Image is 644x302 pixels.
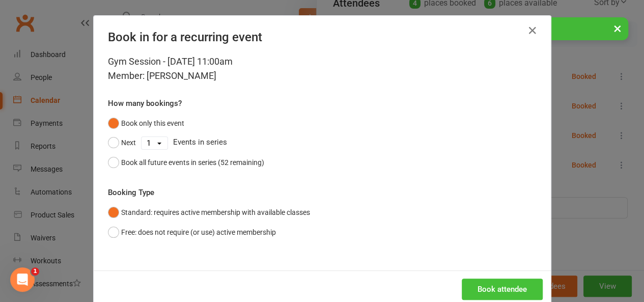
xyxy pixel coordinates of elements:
[121,157,264,168] div: Book all future events in series (52 remaining)
[108,153,264,172] button: Book all future events in series (52 remaining)
[108,133,136,152] button: Next
[108,203,310,222] button: Standard: requires active membership with available classes
[31,267,39,276] span: 1
[108,30,537,44] h4: Book in for a recurring event
[108,133,537,152] div: Events in series
[108,186,154,199] label: Booking Type
[108,114,184,133] button: Book only this event
[108,54,537,83] div: Gym Session - [DATE] 11:00am Member: [PERSON_NAME]
[462,279,543,300] button: Book attendee
[524,22,541,39] button: Close
[108,223,276,242] button: Free: does not require (or use) active membership
[108,97,182,109] label: How many bookings?
[10,267,35,292] iframe: Intercom live chat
